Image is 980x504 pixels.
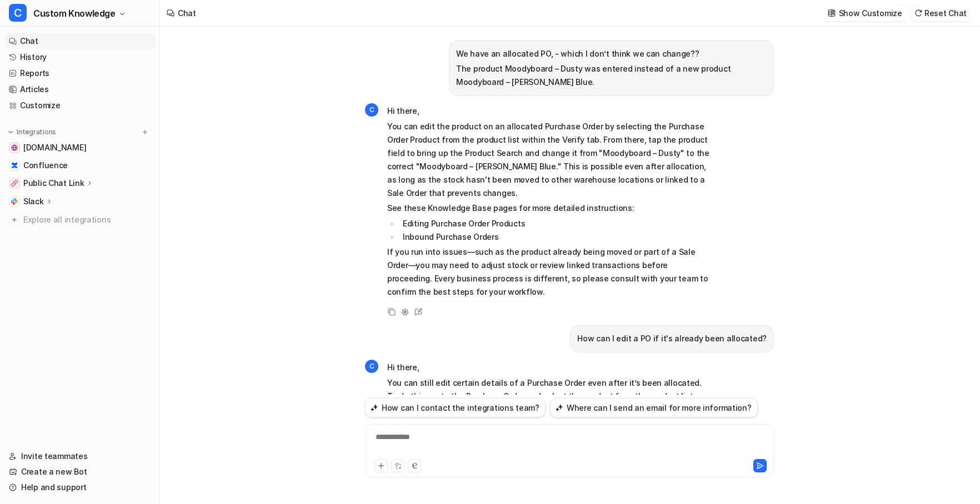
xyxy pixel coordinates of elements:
span: Explore all integrations [23,211,151,229]
button: Reset Chat [911,5,971,21]
p: You can edit the product on an allocated Purchase Order by selecting the Purchase Order Product f... [387,120,712,200]
a: Reports [4,65,155,81]
img: explore all integrations [9,214,20,225]
button: Integrations [4,127,59,138]
a: Explore all integrations [4,212,155,228]
a: Create a new Bot [4,464,155,480]
img: menu_add.svg [141,128,149,136]
button: How can I contact the integrations team? [365,398,546,417]
img: Confluence [11,162,18,169]
span: C [365,103,378,117]
a: Articles [4,82,155,97]
a: Customize [4,98,155,113]
a: Chat [4,33,155,49]
span: C [9,4,27,22]
a: Help and support [4,480,155,495]
img: customize [828,9,836,17]
p: If you run into issues—such as the product already being moved or part of a Sale Order—you may ne... [387,245,712,299]
img: Slack [11,198,18,205]
img: reset [914,9,922,17]
p: See these Knowledge Base pages for more detailed instructions: [387,201,712,215]
span: C [365,360,378,373]
img: help.cartoncloud.com [11,144,18,151]
button: Show Customize [824,5,907,21]
span: [DOMAIN_NAME] [23,142,86,153]
span: Custom Knowledge [33,6,116,21]
li: Editing Purchase Order Products [399,217,712,230]
span: Confluence [23,160,68,171]
img: expand menu [7,128,14,136]
p: Slack [23,196,44,207]
p: Integrations [17,128,56,137]
img: Public Chat Link [11,180,18,187]
p: Show Customize [839,7,902,19]
p: You can still edit certain details of a Purchase Order even after it’s been allocated. To do this... [387,376,712,443]
p: We have an allocated PO, - which I don’t think we can change?? [456,47,767,61]
li: Inbound Purchase Orders [399,230,712,244]
a: help.cartoncloud.com[DOMAIN_NAME] [4,140,155,155]
p: Hi there, [387,361,712,374]
div: Chat [178,7,196,19]
p: How can I edit a PO if it's already been allocated? [577,332,767,345]
p: The product Moodyboard – Dusty was entered instead of a new product Moodyboard – [PERSON_NAME] Blue. [456,62,767,89]
a: History [4,49,155,65]
p: Public Chat Link [23,178,84,189]
button: Where can I send an email for more information? [550,398,758,417]
a: Invite teammates [4,448,155,464]
a: ConfluenceConfluence [4,158,155,173]
p: Hi there, [387,104,712,118]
